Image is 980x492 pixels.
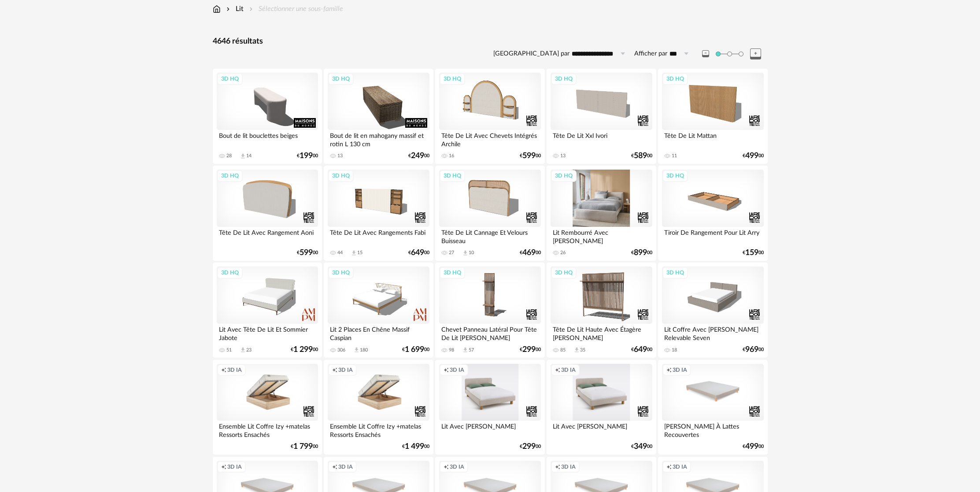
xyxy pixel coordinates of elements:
span: 1 799 [293,444,313,450]
div: € 00 [520,347,541,353]
span: 899 [634,250,647,256]
span: Creation icon [555,463,560,470]
span: 159 [745,250,758,256]
div: Bout de lit bouclettes beiges [217,130,318,148]
div: 85 [560,347,566,353]
span: 3D IA [227,366,242,374]
a: 3D HQ Tête De Lit Xxl Ivori 13 €58900 [547,69,656,164]
div: € 00 [631,347,652,353]
span: 3D IA [450,463,464,470]
div: € 00 [743,347,764,353]
div: Bout de lit en mahogany massif et rotin L 130 cm [328,130,429,148]
span: 349 [634,444,647,450]
div: Tête De Lit Mattan [662,130,763,148]
span: Creation icon [332,463,337,470]
span: 3D IA [673,366,687,374]
div: 3D HQ [440,170,465,181]
span: Creation icon [444,463,449,470]
span: Creation icon [666,463,672,470]
a: 3D HQ Lit Rembourré Avec [PERSON_NAME] 26 €89900 [547,166,656,261]
div: 98 [449,347,454,353]
label: [GEOGRAPHIC_DATA] par [493,50,570,58]
span: Creation icon [332,366,337,374]
span: Download icon [353,347,360,353]
label: Afficher par [634,50,667,58]
div: € 00 [408,153,429,159]
span: 3D IA [673,463,687,470]
a: Creation icon 3D IA Ensemble Lit Coffre Izy +matelas Ressorts Ensachés €1 79900 [213,360,322,455]
div: Tête De Lit Haute Avec Étagère [PERSON_NAME] [551,324,652,341]
div: 180 [360,347,368,353]
span: 3D IA [561,366,576,374]
span: 499 [745,444,758,450]
div: 3D HQ [217,73,243,85]
span: Download icon [240,347,246,353]
div: € 00 [743,250,764,256]
div: € 00 [402,347,429,353]
span: 599 [522,153,536,159]
div: 16 [449,153,454,159]
div: 14 [246,153,251,159]
a: 3D HQ Tête De Lit Haute Avec Étagère [PERSON_NAME] 85 Download icon 35 €64900 [547,263,656,358]
div: 28 [226,153,232,159]
div: 3D HQ [217,170,243,181]
span: 1 299 [293,347,313,353]
div: € 00 [631,444,652,450]
span: Creation icon [221,366,226,374]
div: 23 [246,347,251,353]
img: svg+xml;base64,PHN2ZyB3aWR0aD0iMTYiIGhlaWdodD0iMTYiIHZpZXdCb3g9IjAgMCAxNiAxNiIgZmlsbD0ibm9uZSIgeG... [225,4,232,14]
div: Ensemble Lit Coffre Izy +matelas Ressorts Ensachés [217,421,318,438]
div: 3D HQ [440,73,465,85]
div: 3D HQ [440,267,465,278]
img: svg+xml;base64,PHN2ZyB3aWR0aD0iMTYiIGhlaWdodD0iMTciIHZpZXdCb3g9IjAgMCAxNiAxNyIgZmlsbD0ibm9uZSIgeG... [213,4,221,14]
div: € 00 [520,250,541,256]
span: 3D IA [561,463,576,470]
div: 3D HQ [662,170,688,181]
a: 3D HQ Tête De Lit Avec Rangement Aoni €59900 [213,166,322,261]
div: € 00 [520,444,541,450]
span: 299 [522,444,536,450]
div: Lit Avec [PERSON_NAME] [551,421,652,438]
span: Creation icon [555,366,560,374]
div: 18 [672,347,677,353]
div: € 00 [520,153,541,159]
span: Download icon [462,250,469,256]
a: Creation icon 3D IA Lit Avec [PERSON_NAME] €29900 [435,360,544,455]
span: 1 499 [405,444,424,450]
div: 3D HQ [551,73,577,85]
div: 35 [580,347,585,353]
div: € 00 [631,153,652,159]
span: 1 699 [405,347,424,353]
a: 3D HQ Tête De Lit Mattan 11 €49900 [658,69,767,164]
div: € 00 [631,250,652,256]
div: Tiroir De Rangement Pour Lit Arry [662,227,763,244]
span: 649 [411,250,424,256]
span: 249 [411,153,424,159]
span: Creation icon [666,366,672,374]
a: 3D HQ Lit Coffre Avec [PERSON_NAME] Relevable Seven 18 €96900 [658,263,767,358]
div: € 00 [291,444,318,450]
span: 3D IA [450,366,464,374]
span: Download icon [351,250,357,256]
a: Creation icon 3D IA Ensemble Lit Coffre Izy +matelas Ressorts Ensachés €1 49900 [324,360,433,455]
div: Lit Coffre Avec [PERSON_NAME] Relevable Seven [662,324,763,341]
a: 3D HQ Tiroir De Rangement Pour Lit Arry €15900 [658,166,767,261]
div: 306 [337,347,345,353]
div: 3D HQ [328,267,354,278]
a: 3D HQ Tête De Lit Cannage Et Velours Buisseau 27 Download icon 10 €46900 [435,166,544,261]
div: 3D HQ [551,267,577,278]
span: 3D IA [338,366,353,374]
span: Creation icon [221,463,226,470]
div: € 00 [408,250,429,256]
div: 13 [560,153,566,159]
div: 3D HQ [328,73,354,85]
div: Lit Avec Tête De Lit Et Sommier Jabote [217,324,318,341]
div: 27 [449,250,454,256]
div: Lit 2 Places En Chêne Massif Caspian [328,324,429,341]
a: 3D HQ Lit 2 Places En Chêne Massif Caspian 306 Download icon 180 €1 69900 [324,263,433,358]
div: Tête De Lit Avec Chevets Intégrés Archile [439,130,540,148]
div: 44 [337,250,343,256]
span: 469 [522,250,536,256]
div: Lit Avec [PERSON_NAME] [439,421,540,438]
div: € 00 [743,153,764,159]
